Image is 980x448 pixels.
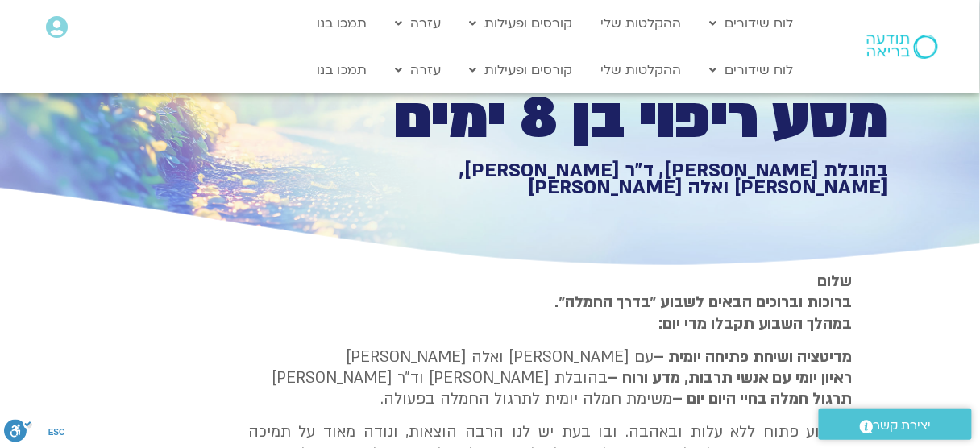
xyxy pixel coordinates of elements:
a: יצירת קשר [819,409,972,440]
a: ההקלטות שלי [593,55,690,85]
strong: ברוכות וברוכים הבאים לשבוע ״בדרך החמלה״. במהלך השבוע תקבלו מדי יום: [554,292,853,334]
span: יצירת קשר [874,415,932,437]
h1: בהובלת [PERSON_NAME], ד״ר [PERSON_NAME], [PERSON_NAME] ואלה [PERSON_NAME] [330,162,889,197]
a: לוח שידורים [702,8,802,39]
h1: סוכות ״דרך החמלה״ מסע ריפוי בן 8 ימים [330,39,889,145]
img: תודעה בריאה [867,35,938,59]
strong: שלום [818,271,853,292]
a: עזרה [388,55,450,85]
a: ההקלטות שלי [593,8,690,39]
b: ראיון יומי עם אנשי תרבות, מדע ורוח – [608,367,853,388]
b: תרגול חמלה בחיי היום יום – [672,388,853,409]
a: קורסים ופעילות [462,8,581,39]
a: תמכו בנו [309,55,376,85]
a: לוח שידורים [702,55,802,85]
a: עזרה [388,8,450,39]
a: תמכו בנו [309,8,376,39]
a: קורסים ופעילות [462,55,581,85]
strong: מדיטציה ושיחת פתיחה יומית – [654,346,853,367]
p: עם [PERSON_NAME] ואלה [PERSON_NAME] בהובלת [PERSON_NAME] וד״ר [PERSON_NAME] משימת חמלה יומית לתרג... [248,346,853,410]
